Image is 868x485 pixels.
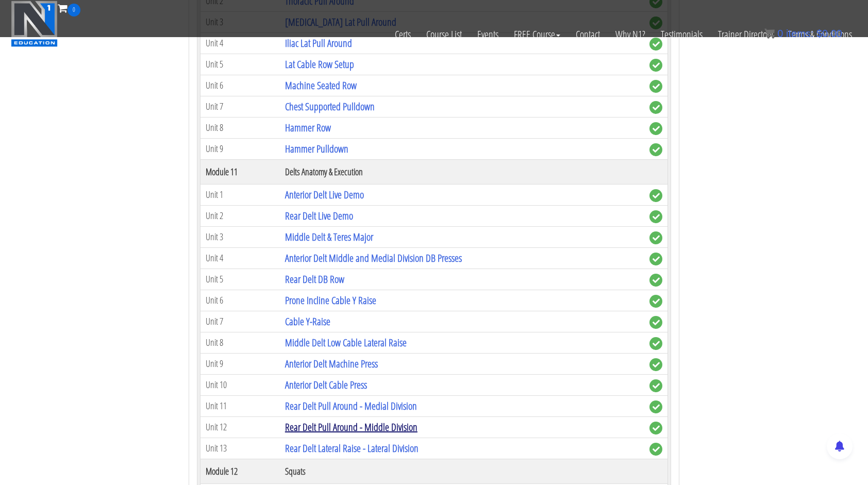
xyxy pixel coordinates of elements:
span: 0 [68,4,80,16]
th: Delts Anatomy & Execution [280,159,644,184]
td: Unit 13 [201,438,280,459]
a: Anterior Delt Middle and Medial Division DB Presses [285,251,462,265]
a: Rear Delt Lateral Raise - Lateral Division [285,441,419,455]
td: Unit 6 [201,290,280,311]
span: complete [649,189,662,202]
td: Unit 8 [201,332,280,353]
a: Rear Delt DB Row [285,272,344,286]
img: icon11.png [764,28,775,39]
td: Unit 7 [201,311,280,332]
a: Rear Delt Pull Around - Medial Division [285,399,417,413]
span: complete [649,295,662,308]
td: Unit 5 [201,269,280,290]
a: Why N1? [608,16,653,53]
span: complete [649,80,662,93]
img: n1-education [11,1,58,47]
a: Lat Cable Row Setup [285,57,354,71]
span: items: [786,28,813,39]
span: complete [649,122,662,135]
span: complete [649,231,662,244]
bdi: 0.00 [816,28,842,39]
span: complete [649,400,662,413]
a: Events [470,16,506,53]
a: Anterior Delt Live Demo [285,188,364,202]
a: Middle Delt Low Cable Lateral Raise [285,336,407,349]
a: Course List [419,16,470,53]
td: Unit 7 [201,96,280,117]
td: Unit 6 [201,75,280,96]
a: Cable Y-Raise [285,314,330,328]
td: Unit 10 [201,374,280,395]
a: Hammer Row [285,121,331,135]
span: complete [649,316,662,329]
span: complete [649,253,662,265]
a: Middle Delt & Teres Major [285,230,373,244]
span: complete [649,379,662,392]
a: Testimonials [653,16,710,53]
a: Rear Delt Pull Around - Middle Division [285,420,418,434]
a: Hammer Pulldown [285,142,348,156]
a: Prone Incline Cable Y Raise [285,293,376,307]
th: Module 12 [201,459,280,483]
a: Contact [568,16,608,53]
td: Unit 1 [201,184,280,205]
a: Trainer Directory [710,16,780,53]
a: Anterior Delt Cable Press [285,378,367,392]
td: Unit 3 [201,226,280,247]
td: Unit 5 [201,54,280,75]
a: Terms & Conditions [780,16,860,53]
a: FREE Course [506,16,568,53]
span: complete [649,143,662,156]
span: complete [649,358,662,371]
span: complete [649,59,662,72]
a: 0 items: $0.00 [764,28,842,39]
a: 0 [58,1,80,15]
span: complete [649,274,662,287]
span: complete [649,443,662,456]
td: Unit 2 [201,205,280,226]
span: $ [816,28,822,39]
td: Unit 9 [201,138,280,159]
a: Machine Seated Row [285,78,357,92]
td: Unit 8 [201,117,280,138]
span: complete [649,422,662,434]
span: 0 [777,28,783,39]
a: Certs [387,16,419,53]
span: complete [649,337,662,350]
a: Rear Delt Live Demo [285,209,353,223]
span: complete [649,210,662,223]
td: Unit 11 [201,395,280,416]
th: Squats [280,459,644,483]
td: Unit 9 [201,353,280,374]
td: Unit 4 [201,247,280,269]
a: Anterior Delt Machine Press [285,357,378,371]
a: Chest Supported Pulldown [285,99,375,113]
th: Module 11 [201,159,280,184]
span: complete [649,101,662,114]
td: Unit 12 [201,416,280,438]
